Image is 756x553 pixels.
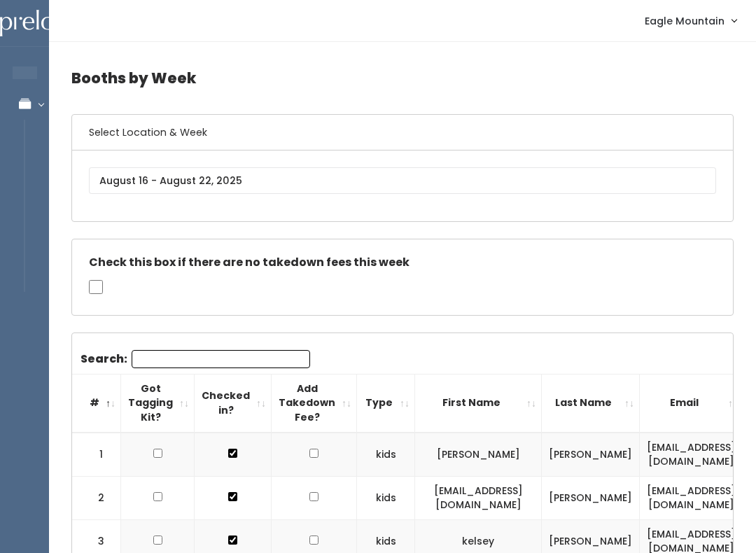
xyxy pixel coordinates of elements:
[72,115,733,150] h6: Select Location & Week
[89,167,716,194] input: August 16 - August 22, 2025
[72,374,121,432] th: #: activate to sort column descending
[132,350,310,368] input: Search:
[640,433,743,477] td: [EMAIL_ADDRESS][DOMAIN_NAME]
[415,374,542,432] th: First Name: activate to sort column ascending
[542,374,640,432] th: Last Name: activate to sort column ascending
[415,476,542,519] td: [EMAIL_ADDRESS][DOMAIN_NAME]
[357,476,415,519] td: kids
[195,374,272,432] th: Checked in?: activate to sort column ascending
[80,350,310,368] label: Search:
[640,476,743,519] td: [EMAIL_ADDRESS][DOMAIN_NAME]
[415,433,542,477] td: [PERSON_NAME]
[542,433,640,477] td: [PERSON_NAME]
[357,374,415,432] th: Type: activate to sort column ascending
[357,433,415,477] td: kids
[72,433,121,477] td: 1
[631,6,750,36] a: Eagle Mountain
[272,374,357,432] th: Add Takedown Fee?: activate to sort column ascending
[71,59,734,97] h4: Booths by Week
[640,374,743,432] th: Email: activate to sort column ascending
[645,13,724,29] span: Eagle Mountain
[121,374,195,432] th: Got Tagging Kit?: activate to sort column ascending
[89,256,716,269] h5: Check this box if there are no takedown fees this week
[542,476,640,519] td: [PERSON_NAME]
[72,476,121,519] td: 2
